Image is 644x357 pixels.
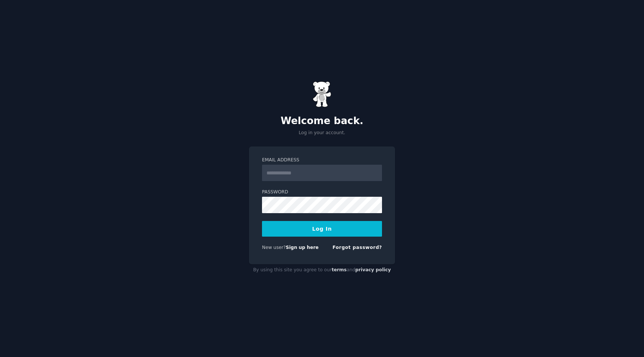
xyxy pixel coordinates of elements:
p: Log in your account. [249,130,395,136]
a: terms [332,267,347,272]
a: privacy policy [355,267,391,272]
label: Email Address [262,157,382,164]
button: Log In [262,221,382,237]
label: Password [262,189,382,196]
h2: Welcome back. [249,115,395,127]
div: By using this site you agree to our and [249,264,395,276]
span: New user? [262,245,286,250]
a: Forgot password? [332,245,382,250]
img: Gummy Bear [313,81,331,107]
a: Sign up here [286,245,319,250]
